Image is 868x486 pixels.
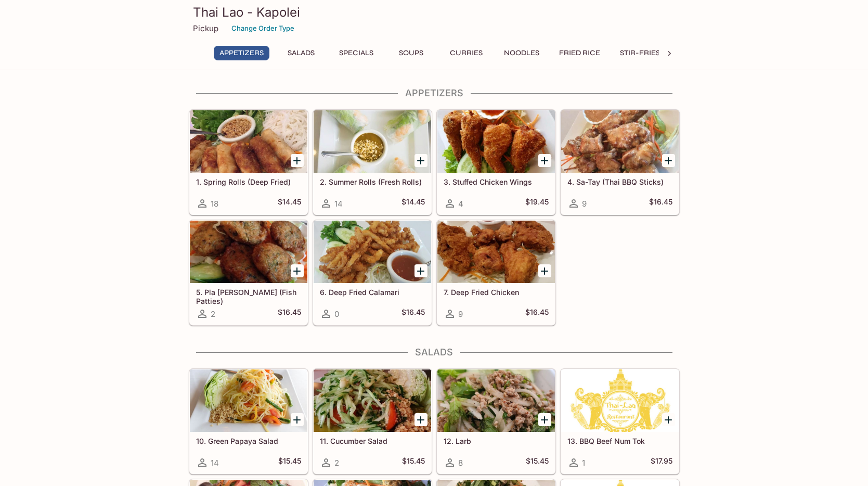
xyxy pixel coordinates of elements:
a: 12. Larb8$15.45 [437,369,555,474]
h5: 5. Pla [PERSON_NAME] (Fish Patties) [196,288,301,305]
button: Add 3. Stuffed Chicken Wings [538,154,551,167]
a: 3. Stuffed Chicken Wings4$19.45 [437,110,555,215]
span: 2 [211,309,215,319]
h5: $14.45 [401,197,425,210]
div: 5. Pla Tod Mun (Fish Patties) [190,221,307,283]
span: 8 [458,458,463,468]
button: Fried Rice [553,46,606,60]
span: 9 [458,309,463,319]
span: 14 [334,199,343,209]
h5: $15.45 [526,456,549,469]
h5: $16.45 [401,308,425,320]
h5: $16.45 [525,308,549,320]
a: 5. Pla [PERSON_NAME] (Fish Patties)2$16.45 [189,220,308,325]
button: Soups [388,46,435,60]
a: 10. Green Papaya Salad14$15.45 [189,369,308,474]
button: Add 12. Larb [538,413,551,426]
button: Curries [443,46,490,60]
div: 7. Deep Fried Chicken [437,221,555,283]
div: 13. BBQ Beef Num Tok [561,369,679,432]
button: Add 10. Green Papaya Salad [291,413,304,426]
a: 2. Summer Rolls (Fresh Rolls)14$14.45 [313,110,432,215]
span: 0 [334,309,339,319]
button: Add 7. Deep Fried Chicken [538,264,551,277]
button: Add 11. Cucumber Salad [414,413,427,426]
p: Pickup [193,23,218,33]
button: Add 4. Sa-Tay (Thai BBQ Sticks) [662,154,675,167]
span: 4 [458,199,463,209]
h4: Appetizers [189,87,680,99]
h4: Salads [189,347,680,358]
button: Appetizers [214,46,269,60]
h5: 1. Spring Rolls (Deep Fried) [196,177,301,186]
span: 18 [211,199,218,209]
div: 11. Cucumber Salad [314,369,431,432]
h5: $16.45 [649,197,672,210]
div: 1. Spring Rolls (Deep Fried) [190,110,307,173]
a: 4. Sa-Tay (Thai BBQ Sticks)9$16.45 [561,110,679,215]
button: Add 5. Pla Tod Mun (Fish Patties) [291,264,304,277]
h5: 12. Larb [444,437,549,445]
span: 9 [582,199,587,209]
h5: 13. BBQ Beef Num Tok [567,437,672,445]
h5: $14.45 [278,197,301,210]
h5: 2. Summer Rolls (Fresh Rolls) [320,177,425,186]
div: 4. Sa-Tay (Thai BBQ Sticks) [561,110,679,173]
div: 3. Stuffed Chicken Wings [437,110,555,173]
h5: $15.45 [278,456,301,469]
a: 7. Deep Fried Chicken9$16.45 [437,220,555,325]
button: Change Order Type [227,20,299,36]
button: Add 13. BBQ Beef Num Tok [662,413,675,426]
h3: Thai Lao - Kapolei [193,4,676,20]
h5: 10. Green Papaya Salad [196,437,301,445]
span: 14 [211,458,219,468]
span: 2 [334,458,339,468]
div: 12. Larb [437,369,555,432]
div: 10. Green Papaya Salad [190,369,307,432]
h5: $15.45 [402,456,425,469]
a: 6. Deep Fried Calamari0$16.45 [313,220,432,325]
button: Noodles [498,46,545,60]
h5: $16.45 [278,308,301,320]
span: 1 [582,458,585,468]
div: 2. Summer Rolls (Fresh Rolls) [314,110,431,173]
a: 1. Spring Rolls (Deep Fried)18$14.45 [189,110,308,215]
button: Add 1. Spring Rolls (Deep Fried) [291,154,304,167]
h5: $19.45 [525,197,549,210]
button: Stir-Fries [614,46,666,60]
button: Add 6. Deep Fried Calamari [414,264,427,277]
a: 11. Cucumber Salad2$15.45 [313,369,432,474]
h5: $17.95 [651,456,672,469]
h5: 3. Stuffed Chicken Wings [444,177,549,186]
h5: 7. Deep Fried Chicken [444,288,549,297]
div: 6. Deep Fried Calamari [314,221,431,283]
h5: 4. Sa-Tay (Thai BBQ Sticks) [567,177,672,186]
button: Salads [278,46,325,60]
h5: 11. Cucumber Salad [320,437,425,445]
button: Add 2. Summer Rolls (Fresh Rolls) [414,154,427,167]
h5: 6. Deep Fried Calamari [320,288,425,297]
a: 13. BBQ Beef Num Tok1$17.95 [561,369,679,474]
button: Specials [333,46,380,60]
